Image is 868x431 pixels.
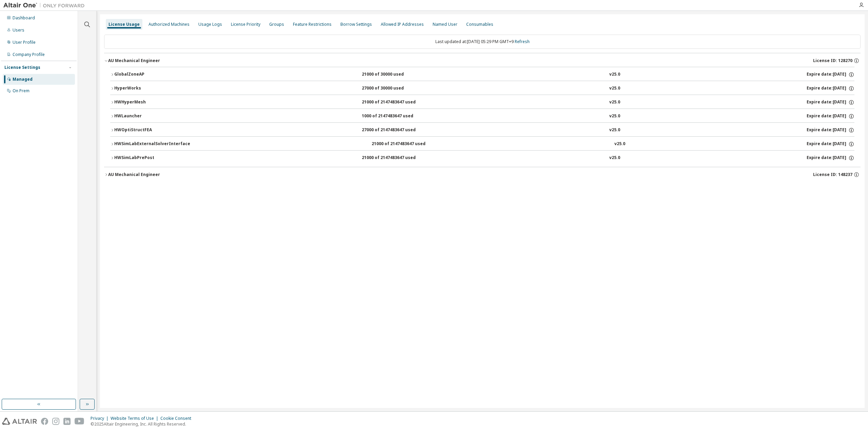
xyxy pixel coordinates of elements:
img: instagram.svg [52,418,59,425]
div: v25.0 [609,113,620,119]
div: Usage Logs [198,22,222,27]
div: HWLauncher [114,113,175,119]
div: 1000 of 2147483647 used [362,113,423,119]
div: Expire date: [DATE] [807,85,854,92]
div: Expire date: [DATE] [807,127,854,133]
div: User Profile [13,40,36,45]
div: v25.0 [609,85,620,92]
div: Groups [269,22,284,27]
button: GlobalZoneAP21000 of 30000 usedv25.0Expire date:[DATE] [110,67,854,82]
div: v25.0 [609,72,620,78]
div: On Prem [13,88,29,94]
div: Users [13,27,24,33]
img: youtube.svg [75,418,84,425]
span: License ID: 148237 [813,172,852,177]
div: AU Mechanical Engineer [108,172,160,177]
div: v25.0 [609,155,620,161]
div: AU Mechanical Engineer [108,58,160,63]
button: HWLauncher1000 of 2147483647 usedv25.0Expire date:[DATE] [110,109,854,124]
div: 21000 of 2147483647 used [362,99,423,105]
img: Altair One [3,2,88,9]
div: HWOptiStructFEA [114,127,175,133]
span: License ID: 128270 [813,58,852,63]
div: Cookie Consent [160,416,195,421]
div: 27000 of 2147483647 used [362,127,423,133]
div: 21000 of 2147483647 used [362,155,423,161]
div: HyperWorks [114,85,175,92]
div: HWHyperMesh [114,99,175,105]
button: HWSimLabExternalSolverInterface21000 of 2147483647 usedv25.0Expire date:[DATE] [110,137,854,152]
div: License Settings [4,65,40,70]
div: Authorized Machines [149,22,190,27]
div: Expire date: [DATE] [807,113,854,119]
div: Expire date: [DATE] [807,72,854,78]
div: 27000 of 30000 used [362,85,423,92]
div: HWSimLabExternalSolverInterface [114,141,190,147]
div: Expire date: [DATE] [807,99,854,105]
div: Website Terms of Use [111,416,160,421]
div: Allowed IP Addresses [381,22,424,27]
div: Privacy [91,416,111,421]
div: v25.0 [609,99,620,105]
img: altair_logo.svg [2,418,37,425]
div: Expire date: [DATE] [807,141,854,147]
div: HWSimLabPrePost [114,155,175,161]
button: AU Mechanical EngineerLicense ID: 148237 [104,167,861,182]
div: v25.0 [609,127,620,133]
button: AU Mechanical EngineerLicense ID: 128270 [104,53,861,68]
div: Borrow Settings [340,22,372,27]
div: License Priority [231,22,260,27]
img: linkedin.svg [63,418,71,425]
button: HWOptiStructFEA27000 of 2147483647 usedv25.0Expire date:[DATE] [110,123,854,138]
div: Feature Restrictions [293,22,332,27]
div: Company Profile [13,52,45,57]
p: © 2025 Altair Engineering, Inc. All Rights Reserved. [91,421,195,427]
button: HyperWorks27000 of 30000 usedv25.0Expire date:[DATE] [110,81,854,96]
div: v25.0 [614,141,625,147]
div: Dashboard [13,15,35,21]
div: Named User [433,22,457,27]
button: HWHyperMesh21000 of 2147483647 usedv25.0Expire date:[DATE] [110,95,854,110]
button: HWSimLabPrePost21000 of 2147483647 usedv25.0Expire date:[DATE] [110,151,854,165]
div: Last updated at: [DATE] 05:29 PM GMT+9 [104,35,861,49]
div: 21000 of 2147483647 used [372,141,433,147]
div: Consumables [466,22,493,27]
div: License Usage [108,22,140,27]
div: Expire date: [DATE] [807,155,854,161]
a: Refresh [515,39,530,44]
div: 21000 of 30000 used [362,72,423,78]
div: Managed [13,77,33,82]
div: GlobalZoneAP [114,72,175,78]
img: facebook.svg [41,418,48,425]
